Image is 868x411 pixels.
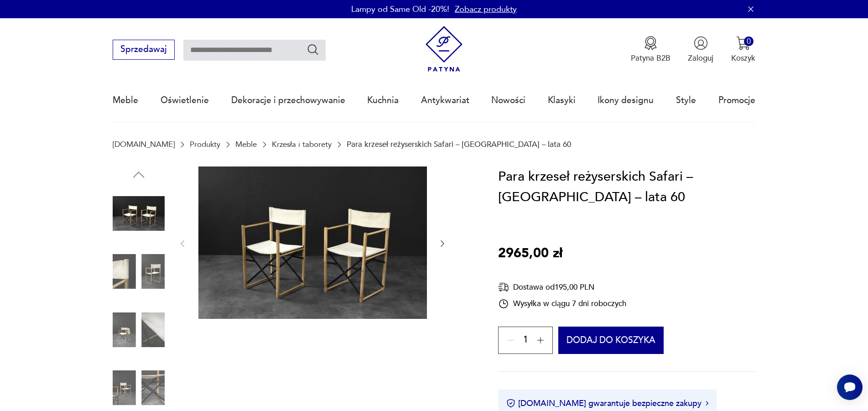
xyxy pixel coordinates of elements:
[347,140,571,149] p: Para krzeseł reżyserskich Safari – [GEOGRAPHIC_DATA] – lata 60
[676,79,696,121] a: Style
[113,304,165,356] img: Zdjęcie produktu Para krzeseł reżyserskich Safari – Skandynawia – lata 60
[351,4,449,15] p: Lampy od Same Old -20%!
[631,36,670,63] button: Patyna B2B
[736,36,750,50] img: Ikona koszyka
[113,140,175,149] a: [DOMAIN_NAME]
[307,43,320,56] button: Szukaj
[598,79,654,121] a: Ikony designu
[190,140,220,149] a: Produkty
[694,36,708,50] img: Ikonka użytkownika
[506,398,708,409] button: [DOMAIN_NAME] gwarantuje bezpieczne zakupy
[558,327,664,354] button: Dodaj do koszyka
[161,79,209,121] a: Oświetlenie
[498,298,626,309] div: Wysyłka w ciągu 7 dni roboczych
[113,40,174,60] button: Sprzedawaj
[688,53,713,63] p: Zaloguj
[113,245,165,297] img: Zdjęcie produktu Para krzeseł reżyserskich Safari – Skandynawia – lata 60
[498,243,562,264] p: 2965,00 zł
[523,337,528,344] span: 1
[498,281,509,293] img: Ikona dostawy
[235,140,257,149] a: Meble
[491,79,525,121] a: Nowości
[644,36,658,50] img: Ikona medalu
[272,140,332,149] a: Krzesła i taborety
[506,399,515,408] img: Ikona certyfikatu
[421,26,467,72] img: Patyna - sklep z meblami i dekoracjami vintage
[631,36,670,63] a: Ikona medaluPatyna B2B
[113,47,174,54] a: Sprzedawaj
[367,79,399,121] a: Kuchnia
[837,375,863,400] iframe: Smartsupp widget button
[631,53,670,63] p: Patyna B2B
[731,53,755,63] p: Koszyk
[113,79,138,121] a: Meble
[421,79,469,121] a: Antykwariat
[706,401,708,406] img: Ikona strzałki w prawo
[548,79,576,121] a: Klasyki
[455,4,517,15] a: Zobacz produkty
[113,187,165,239] img: Zdjęcie produktu Para krzeseł reżyserskich Safari – Skandynawia – lata 60
[231,79,345,121] a: Dekoracje i przechowywanie
[744,36,754,46] div: 0
[731,36,755,63] button: 0Koszyk
[688,36,713,63] button: Zaloguj
[718,79,755,121] a: Promocje
[498,166,755,208] h1: Para krzeseł reżyserskich Safari – [GEOGRAPHIC_DATA] – lata 60
[498,281,626,293] div: Dostawa od 195,00 PLN
[198,166,427,319] img: Zdjęcie produktu Para krzeseł reżyserskich Safari – Skandynawia – lata 60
